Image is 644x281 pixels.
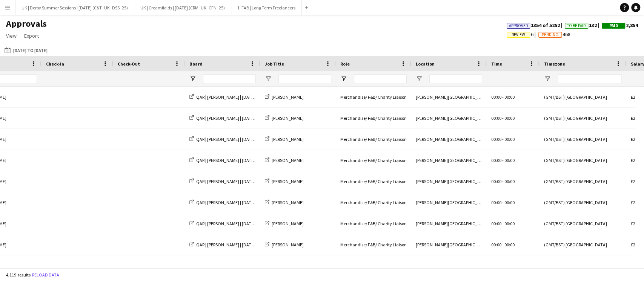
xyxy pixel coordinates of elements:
span: 6 [507,31,538,38]
div: (GMT/BST) [GEOGRAPHIC_DATA] [539,234,626,255]
a: QAR | [PERSON_NAME] | [DATE] (LNME_QAR_TVS_25) [189,221,297,226]
a: Export [21,31,42,41]
span: Timezone [544,61,565,67]
span: 00:00 [491,179,501,184]
span: - [502,157,504,163]
span: [PERSON_NAME] [272,94,304,100]
a: [PERSON_NAME] [265,200,304,205]
span: Role [340,61,350,67]
div: (GMT/BST) [GEOGRAPHIC_DATA] [539,192,626,213]
a: [PERSON_NAME] [265,136,304,142]
span: QAR | [PERSON_NAME] | [DATE] (LNME_QAR_TVS_25) [196,94,297,100]
div: Gate Manager [336,255,411,276]
span: [PERSON_NAME] [272,115,304,121]
button: Open Filter Menu [265,75,272,82]
div: [PERSON_NAME][GEOGRAPHIC_DATA] | [GEOGRAPHIC_DATA], [GEOGRAPHIC_DATA] [411,171,487,192]
span: 00:00 [491,115,501,121]
button: UK | Creamfields | [DATE] (CRM_UK_CFN_25) [134,0,231,15]
span: Approved [509,23,528,28]
span: QAR | [PERSON_NAME] | [DATE] (LNME_QAR_TVS_25) [196,115,297,121]
span: 00:00 [504,179,515,184]
span: 1354 of 5252 [507,22,565,29]
span: To Be Paid [567,23,586,28]
span: 00:00 [504,136,515,142]
span: Check-Out [118,61,140,67]
span: View [6,32,17,39]
a: [PERSON_NAME] [265,221,304,226]
span: Time [491,61,502,67]
span: Export [24,32,39,39]
div: [PERSON_NAME][GEOGRAPHIC_DATA] | [GEOGRAPHIC_DATA], [GEOGRAPHIC_DATA] [411,234,487,255]
span: 132 [565,22,602,29]
div: [PERSON_NAME][GEOGRAPHIC_DATA] | [GEOGRAPHIC_DATA], [GEOGRAPHIC_DATA] [411,150,487,171]
span: QAR | [PERSON_NAME] | [DATE] (LNME_QAR_TVS_25) [196,157,297,163]
div: Merchandise/ F&B/ Charity Liaison [336,87,411,107]
span: 00:00 [504,157,515,163]
span: 00:00 [504,115,515,121]
span: 00:00 [491,242,501,247]
a: [PERSON_NAME] [265,242,304,247]
div: Merchandise/ F&B/ Charity Liaison [336,234,411,255]
input: Job Title Filter Input [278,74,331,83]
a: QAR | [PERSON_NAME] | [DATE] (LNME_QAR_TVS_25) [189,242,297,247]
a: QAR | [PERSON_NAME] | [DATE] (LNME_QAR_TVS_25) [189,200,297,205]
span: Location [416,61,435,67]
input: Role Filter Input [354,74,407,83]
button: Open Filter Menu [416,75,423,82]
button: UK | Derby Summer Sessions | [DATE] (C&T_UK_DSS_25) [15,0,134,15]
a: [PERSON_NAME] [265,94,304,100]
div: Merchandise/ F&B/ Charity Liaison [336,192,411,213]
span: [PERSON_NAME] [272,200,304,205]
button: Open Filter Menu [189,75,196,82]
span: 00:00 [491,200,501,205]
a: QAR | [PERSON_NAME] | [DATE] (LNME_QAR_TVS_25) [189,179,297,184]
div: Merchandise/ F&B/ Charity Liaison [336,171,411,192]
a: QAR | [PERSON_NAME] | [DATE] (LNME_QAR_TVS_25) [189,136,297,142]
span: 00:00 [504,221,515,226]
span: QAR | [PERSON_NAME] | [DATE] (LNME_QAR_TVS_25) [196,179,297,184]
div: (GMT/BST) [GEOGRAPHIC_DATA] [539,213,626,234]
input: Board Filter Input [203,74,256,83]
span: Review [512,32,525,37]
span: 2,854 [602,22,638,29]
span: - [502,115,504,121]
span: - [502,200,504,205]
a: [PERSON_NAME] [265,157,304,163]
div: [PERSON_NAME][GEOGRAPHIC_DATA] | [GEOGRAPHIC_DATA], [GEOGRAPHIC_DATA] [411,192,487,213]
span: [PERSON_NAME] [272,157,304,163]
a: [PERSON_NAME] [265,179,304,184]
span: Check-In [46,61,64,67]
div: (GMT/BST) [GEOGRAPHIC_DATA] [539,129,626,150]
span: QAR | [PERSON_NAME] | [DATE] (LNME_QAR_TVS_25) [196,200,297,205]
span: - [502,179,504,184]
span: 00:00 [491,157,501,163]
button: 1. FAB | Long Term Freelancers [231,0,302,15]
div: Merchandise/ F&B/ Charity Liaison [336,129,411,150]
a: [PERSON_NAME] [265,115,304,121]
span: 00:00 [491,94,501,100]
span: 468 [538,31,570,38]
span: QAR | [PERSON_NAME] | [DATE] (LNME_QAR_TVS_25) [196,221,297,226]
span: [PERSON_NAME] [272,136,304,142]
button: Open Filter Menu [544,75,551,82]
div: [PERSON_NAME][GEOGRAPHIC_DATA] | [GEOGRAPHIC_DATA], [GEOGRAPHIC_DATA] [411,129,487,150]
span: Board [189,61,203,67]
div: [PERSON_NAME][GEOGRAPHIC_DATA] | [GEOGRAPHIC_DATA], [GEOGRAPHIC_DATA] [411,213,487,234]
span: Paid [609,23,618,28]
div: (GMT/BST) [GEOGRAPHIC_DATA] [539,255,626,276]
div: [PERSON_NAME][GEOGRAPHIC_DATA] | [GEOGRAPHIC_DATA], [GEOGRAPHIC_DATA] [411,255,487,276]
span: 00:00 [491,136,501,142]
a: QAR | [PERSON_NAME] | [DATE] (LNME_QAR_TVS_25) [189,157,297,163]
span: - [502,136,504,142]
a: QAR | [PERSON_NAME] | [DATE] (LNME_QAR_TVS_25) [189,94,297,100]
button: Reload data [31,271,61,279]
div: [PERSON_NAME][GEOGRAPHIC_DATA] | [GEOGRAPHIC_DATA], [GEOGRAPHIC_DATA] [411,108,487,128]
span: [PERSON_NAME] [272,221,304,226]
span: [PERSON_NAME] [272,179,304,184]
a: QAR | [PERSON_NAME] | [DATE] (LNME_QAR_TVS_25) [189,115,297,121]
input: Location Filter Input [429,74,482,83]
div: (GMT/BST) [GEOGRAPHIC_DATA] [539,108,626,128]
span: QAR | [PERSON_NAME] | [DATE] (LNME_QAR_TVS_25) [196,136,297,142]
span: 00:00 [504,200,515,205]
span: [PERSON_NAME] [272,242,304,247]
